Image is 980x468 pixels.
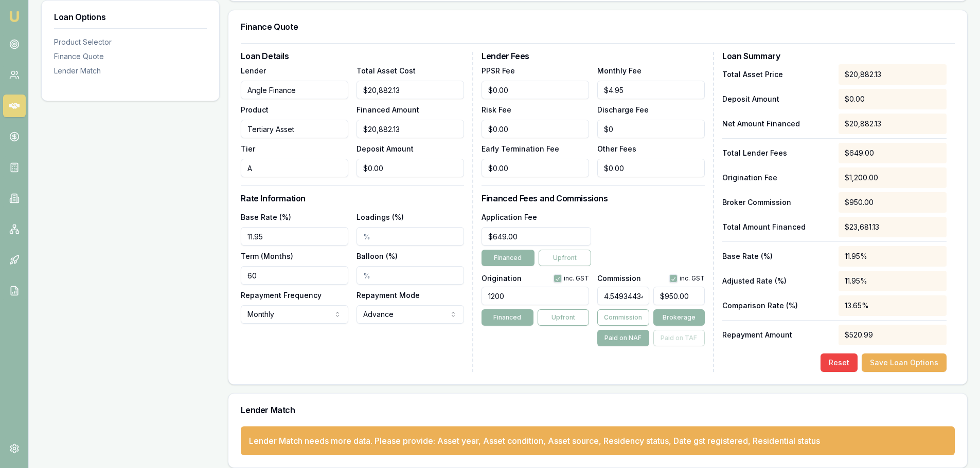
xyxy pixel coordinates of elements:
[722,148,830,158] p: Total Lender Fees
[597,330,649,346] button: Paid on NAF
[722,301,830,311] p: Comparison Rate (%)
[482,66,515,75] label: PPSR Fee
[554,274,589,283] div: inc. GST
[241,406,955,414] h3: Lender Match
[482,213,537,221] label: Application Fee
[539,250,591,266] button: Upfront
[482,194,705,202] h3: Financed Fees and Commissions
[722,173,830,183] p: Origination Fee
[357,144,414,153] label: Deposit Amount
[241,66,266,75] label: Lender
[722,276,830,286] p: Adjusted Rate (%)
[482,52,705,60] h3: Lender Fees
[597,66,642,75] label: Monthly Fee
[839,192,947,213] div: $950.00
[821,353,858,372] button: Reset
[669,274,705,283] div: inc. GST
[722,222,830,232] p: Total Amount Financed
[839,325,947,345] div: $520.99
[722,52,947,60] h3: Loan Summary
[722,330,830,340] p: Repayment Amount
[482,250,534,266] button: Financed
[722,94,830,104] p: Deposit Amount
[482,105,511,114] label: Risk Fee
[722,119,830,129] p: Net Amount Financed
[839,167,947,188] div: $1,200.00
[8,10,21,23] img: emu-icon-u.png
[357,252,398,260] label: Balloon (%)
[241,144,255,153] label: Tier
[357,105,419,114] label: Financed Amount
[597,81,705,99] input: $
[241,213,291,221] label: Base Rate (%)
[597,120,705,138] input: $
[482,309,533,326] button: Financed
[597,309,649,326] button: Commission
[722,197,830,208] p: Broker Commission
[482,275,522,282] label: Origination
[482,159,589,177] input: $
[482,227,591,246] input: $
[839,295,947,316] div: 13.65%
[241,291,322,299] label: Repayment Frequency
[357,213,404,221] label: Loadings (%)
[722,251,830,261] p: Base Rate (%)
[597,144,636,153] label: Other Fees
[54,66,207,76] div: Lender Match
[241,105,269,114] label: Product
[54,51,207,62] div: Finance Quote
[839,89,947,109] div: $0.00
[862,353,947,372] button: Save Loan Options
[839,64,947,85] div: $20,882.13
[482,81,589,99] input: $
[54,37,207,47] div: Product Selector
[357,291,420,299] label: Repayment Mode
[357,66,416,75] label: Total Asset Cost
[653,309,705,326] button: Brokerage
[357,81,464,99] input: $
[839,271,947,291] div: 11.95%
[839,114,947,134] div: $20,882.13
[357,266,464,285] input: %
[241,52,464,60] h3: Loan Details
[357,159,464,177] input: $
[482,120,589,138] input: $
[839,143,947,163] div: $649.00
[241,227,348,246] input: %
[357,120,464,138] input: $
[839,246,947,267] div: 11.95%
[597,275,641,282] label: Commission
[54,13,207,21] h3: Loan Options
[241,23,955,31] h3: Finance Quote
[538,309,589,326] button: Upfront
[482,144,559,153] label: Early Termination Fee
[839,217,947,237] div: $23,681.13
[241,194,464,202] h3: Rate Information
[249,435,820,447] div: Lender Match needs more data. Please provide: Asset year, Asset condition, Asset source, Residenc...
[241,252,293,260] label: Term (Months)
[357,227,464,246] input: %
[597,159,705,177] input: $
[597,105,649,114] label: Discharge Fee
[722,69,830,80] p: Total Asset Price
[597,287,649,305] input: %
